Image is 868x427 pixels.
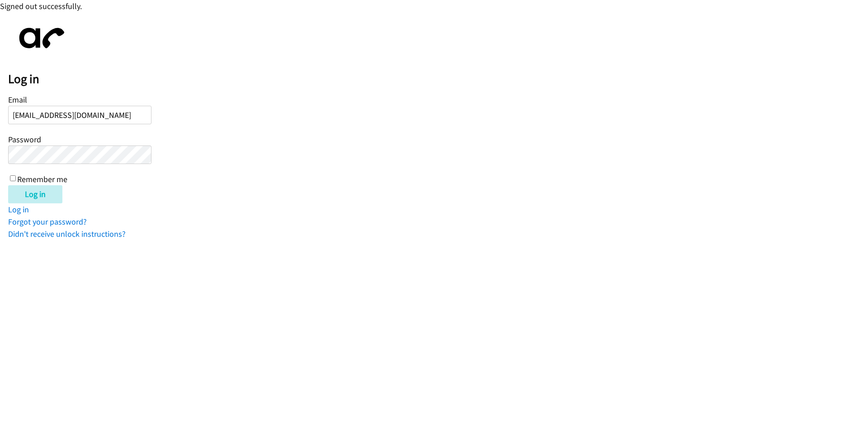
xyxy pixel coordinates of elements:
input: Log in [8,185,62,203]
label: Password [8,134,41,145]
a: Forgot your password? [8,216,87,227]
img: aphone-8a226864a2ddd6a5e75d1ebefc011f4aa8f32683c2d82f3fb0802fe031f96514.svg [8,20,71,56]
a: Log in [8,204,29,215]
label: Email [8,94,27,105]
a: Didn't receive unlock instructions? [8,229,126,239]
h2: Log in [8,71,868,87]
label: Remember me [17,174,67,184]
